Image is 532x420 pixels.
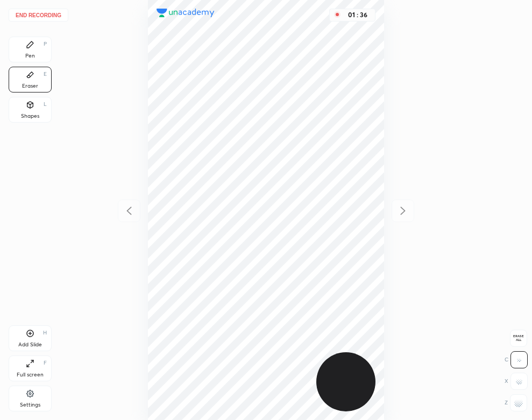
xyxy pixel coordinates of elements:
[505,373,528,390] div: X
[44,72,47,77] div: E
[44,41,47,47] div: P
[25,53,35,59] div: Pen
[505,351,528,368] div: C
[21,113,39,119] div: Shapes
[18,342,42,347] div: Add Slide
[44,360,47,366] div: F
[345,11,371,19] div: 01 : 36
[510,334,527,342] span: Erase all
[157,9,215,17] img: logo.38c385cc.svg
[43,330,47,336] div: H
[44,102,47,107] div: L
[22,83,38,89] div: Eraser
[17,372,44,378] div: Full screen
[505,394,527,411] div: Z
[9,9,68,22] button: End recording
[20,402,40,408] div: Settings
